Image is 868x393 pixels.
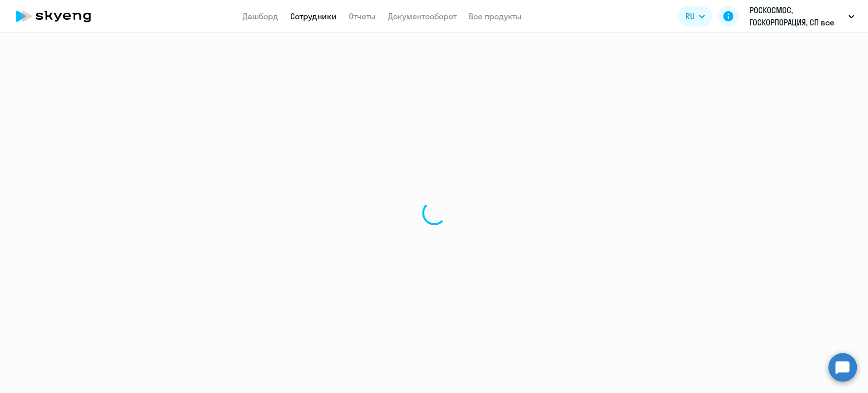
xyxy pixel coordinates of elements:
[388,11,457,21] a: Документооборот
[469,11,522,21] a: Все продукты
[685,10,695,22] span: RU
[744,4,859,28] button: РОСКОСМОС, ГОСКОРПОРАЦИЯ, СП все продукты
[243,11,278,21] a: Дашборд
[349,11,376,21] a: Отчеты
[750,4,844,28] p: РОСКОСМОС, ГОСКОРПОРАЦИЯ, СП все продукты
[678,6,712,26] button: RU
[290,11,337,21] a: Сотрудники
